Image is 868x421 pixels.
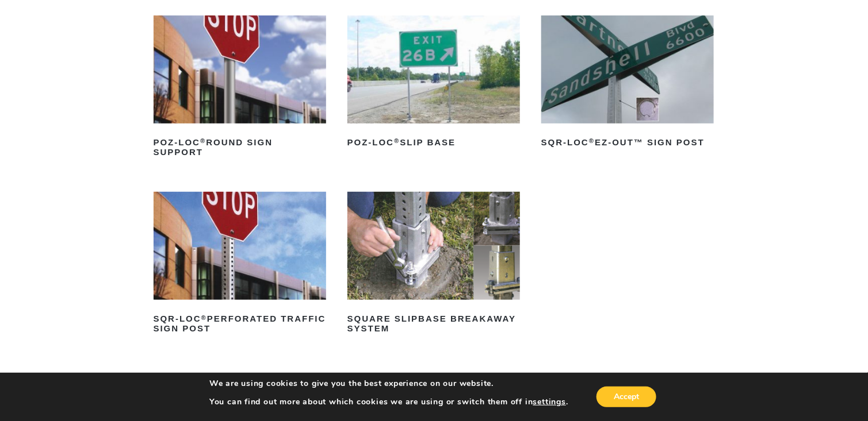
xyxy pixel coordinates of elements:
[209,378,568,389] p: We are using cookies to give you the best experience on our website.
[201,314,207,321] sup: ®
[154,310,326,338] h2: SQR-LOC Perforated Traffic Sign Post
[347,192,520,338] a: Square Slipbase Breakaway System
[200,137,206,144] sup: ®
[347,310,520,338] h2: Square Slipbase Breakaway System
[154,134,326,161] h2: POZ-LOC Round Sign Support
[154,16,326,161] a: POZ-LOC®Round Sign Support
[154,192,326,338] a: SQR-LOC®Perforated Traffic Sign Post
[209,397,568,407] p: You can find out more about which cookies we are using or switch them off in .
[394,137,400,144] sup: ®
[347,134,520,152] h2: POZ-LOC Slip Base
[589,137,595,144] sup: ®
[541,134,714,152] h2: SQR-LOC EZ-Out™ Sign Post
[533,397,566,407] button: settings
[596,387,656,407] button: Accept
[347,16,520,152] a: POZ-LOC®Slip Base
[541,16,714,152] a: SQR-LOC®EZ-Out™ Sign Post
